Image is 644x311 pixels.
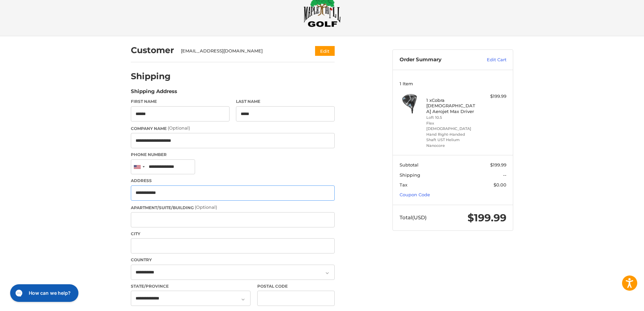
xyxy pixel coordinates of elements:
h2: Shipping [131,71,171,82]
a: Coupon Code [400,192,430,197]
button: Edit [315,46,335,56]
li: Flex [DEMOGRAPHIC_DATA] [426,120,478,132]
iframe: Gorgias live chat messenger [7,282,80,304]
span: $199.99 [468,212,506,224]
span: -- [503,172,506,178]
span: $0.00 [494,182,506,187]
label: Address [131,178,335,184]
label: State/Province [131,283,251,289]
label: Country [131,257,335,263]
label: Postal Code [257,283,335,289]
span: Total (USD) [400,214,427,221]
div: [EMAIL_ADDRESS][DOMAIN_NAME] [181,48,302,54]
small: (Optional) [195,204,217,210]
label: Company Name [131,125,335,132]
span: Tax [400,182,407,187]
span: $199.99 [490,162,506,168]
legend: Shipping Address [131,88,177,98]
label: Phone Number [131,152,335,158]
label: Last Name [236,98,335,105]
small: (Optional) [168,125,190,131]
label: City [131,231,335,237]
div: United States: +1 [131,160,147,174]
div: $199.99 [480,93,506,100]
label: First Name [131,98,230,105]
a: Edit Cart [472,57,506,63]
h4: 1 x Cobra [DEMOGRAPHIC_DATA] Aerojet Max Driver [426,97,478,114]
li: Hand Right-Handed [426,132,478,137]
span: Shipping [400,172,420,178]
li: Loft 10.5 [426,115,478,120]
label: Apartment/Suite/Building [131,204,335,211]
h3: 1 Item [400,81,506,86]
span: Subtotal [400,162,419,168]
h3: Order Summary [400,57,472,63]
li: Shaft UST Helium Nanocore [426,137,478,148]
h2: Customer [131,45,174,55]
